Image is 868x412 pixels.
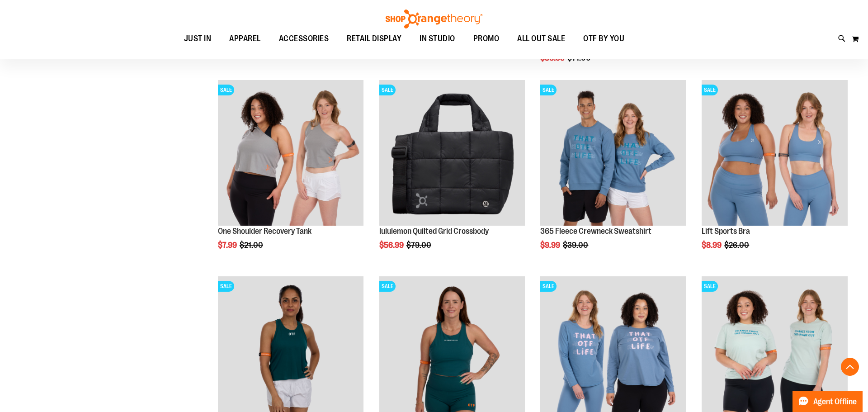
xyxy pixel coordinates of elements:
[240,241,264,250] span: $21.00
[184,28,212,49] span: JUST IN
[536,76,691,273] div: product
[229,28,261,49] span: APPAREL
[379,80,525,226] img: lululemon Quilted Grid Crossbody
[218,227,311,236] a: One Shoulder Recovery Tank
[540,227,651,236] a: 365 Fleece Crewneck Sweatshirt
[563,241,590,250] span: $39.00
[347,28,401,49] span: RETAIL DISPLAY
[583,28,624,49] span: OTF BY YOU
[384,9,484,28] img: Shop Orangetheory
[702,80,848,226] img: Main of 2024 Covention Lift Sports Bra
[218,80,364,226] img: Main view of One Shoulder Recovery Tank
[813,398,857,406] span: Agent Offline
[517,28,565,49] span: ALL OUT SALE
[702,281,718,292] span: SALE
[841,358,859,376] button: Back To Top
[375,76,530,273] div: product
[724,241,750,250] span: $26.00
[379,281,396,292] span: SALE
[279,28,329,49] span: ACCESSORIES
[379,241,405,250] span: $56.99
[406,241,433,250] span: $79.00
[379,85,396,95] span: SALE
[540,281,557,292] span: SALE
[793,391,863,412] button: Agent Offline
[213,76,368,273] div: product
[702,80,848,227] a: Main of 2024 Covention Lift Sports BraSALE
[218,241,238,250] span: $7.99
[473,28,500,49] span: PROMO
[540,241,561,250] span: $9.99
[218,85,234,95] span: SALE
[420,28,455,49] span: IN STUDIO
[379,227,489,236] a: lululemon Quilted Grid Crossbody
[540,85,557,95] span: SALE
[702,227,750,236] a: Lift Sports Bra
[702,85,718,95] span: SALE
[540,80,686,226] img: 365 Fleece Crewneck Sweatshirt
[379,80,525,227] a: lululemon Quilted Grid CrossbodySALE
[218,281,234,292] span: SALE
[697,76,852,273] div: product
[218,80,364,227] a: Main view of One Shoulder Recovery TankSALE
[702,241,723,250] span: $8.99
[540,80,686,227] a: 365 Fleece Crewneck SweatshirtSALE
